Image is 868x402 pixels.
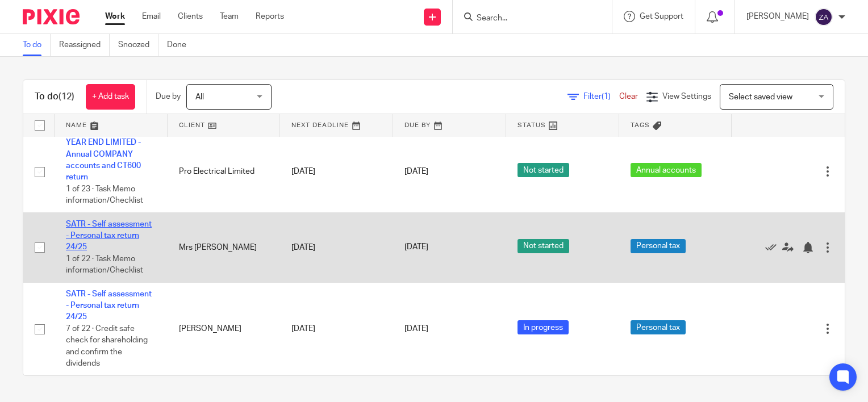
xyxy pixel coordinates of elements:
[167,34,195,56] a: Done
[815,8,833,26] img: svg%3E
[280,282,393,375] td: [DATE]
[518,239,569,253] span: Not started
[66,290,152,321] a: SATR - Self assessment - Personal tax return 24/25
[280,212,393,282] td: [DATE]
[631,239,686,253] span: Personal tax
[631,163,702,177] span: Annual accounts
[66,185,143,205] span: 1 of 23 · Task Memo information/Checklist
[66,139,141,181] a: YEAR END LIMITED - Annual COMPANY accounts and CT600 return
[631,320,686,334] span: Personal tax
[765,242,782,253] a: Mark as done
[518,163,569,177] span: Not started
[156,91,181,102] p: Due by
[475,14,578,24] input: Search
[35,91,74,103] h1: To do
[142,11,161,22] a: Email
[168,212,281,282] td: Mrs [PERSON_NAME]
[178,11,203,22] a: Clients
[86,84,135,110] a: + Add task
[66,255,143,275] span: 1 of 22 · Task Memo information/Checklist
[602,93,611,101] span: (1)
[118,34,158,56] a: Snoozed
[59,92,74,101] span: (12)
[59,34,110,56] a: Reassigned
[66,325,148,368] span: 7 of 22 · Credit safe check for shareholding and confirm the dividends
[619,93,638,101] a: Clear
[66,220,152,252] a: SATR - Self assessment - Personal tax return 24/25
[23,9,80,24] img: Pixie
[195,93,204,101] span: All
[168,131,281,212] td: Pro Electrical Limited
[518,320,569,334] span: In progress
[256,11,284,22] a: Reports
[105,11,125,22] a: Work
[220,11,239,22] a: Team
[662,93,711,101] span: View Settings
[23,34,51,56] a: To do
[583,93,619,101] span: Filter
[631,122,650,128] span: Tags
[404,167,428,175] span: [DATE]
[404,244,428,252] span: [DATE]
[404,325,428,333] span: [DATE]
[280,131,393,212] td: [DATE]
[729,93,792,101] span: Select saved view
[640,12,683,20] span: Get Support
[746,11,809,22] p: [PERSON_NAME]
[168,282,281,375] td: [PERSON_NAME]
